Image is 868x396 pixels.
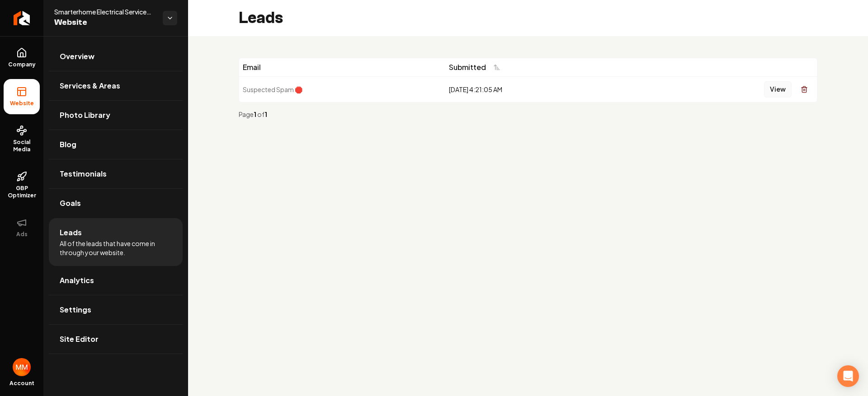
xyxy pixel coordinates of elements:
a: Site Editor [49,325,183,354]
span: Site Editor [60,334,99,345]
img: Rebolt Logo [14,11,30,25]
button: Open user button [13,358,31,376]
span: of [257,110,264,118]
span: Ads [13,231,31,238]
span: Page [239,110,254,118]
div: [DATE] 4:21:05 AM [449,85,639,94]
a: Analytics [49,266,183,295]
span: Services & Areas [60,80,120,91]
strong: 1 [254,110,257,118]
span: Smarterhome Electrical Services LLC [54,7,156,16]
span: Overview [60,51,94,62]
span: Analytics [60,275,94,286]
span: Suspected Spam 🛑 [243,85,302,93]
div: Open Intercom Messenger [837,365,859,387]
span: Account [9,380,34,387]
img: Matthew Meyer [13,358,31,376]
strong: 1 [264,110,267,118]
a: Company [4,40,40,75]
span: Blog [60,139,76,150]
span: Submitted [449,62,486,73]
a: Social Media [4,118,40,160]
span: Website [54,16,156,29]
a: Services & Areas [49,71,183,100]
a: Overview [49,42,183,71]
span: All of the leads that have come in through your website. [60,239,172,257]
span: Settings [60,304,91,315]
span: Photo Library [60,110,110,121]
span: Leads [60,227,82,238]
button: Ads [4,210,40,245]
div: Email [243,62,442,73]
a: Blog [49,130,183,159]
a: Settings [49,295,183,324]
button: Submitted [449,59,506,75]
a: Goals [49,189,183,218]
span: Social Media [4,139,40,153]
h2: Leads [239,9,283,27]
a: GBP Optimizer [4,164,40,206]
span: Goals [60,198,81,209]
button: View [764,81,792,98]
a: Testimonials [49,159,183,188]
a: Photo Library [49,101,183,130]
span: Testimonials [60,168,107,179]
span: GBP Optimizer [4,185,40,199]
span: Company [5,61,39,68]
span: Website [6,100,38,107]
